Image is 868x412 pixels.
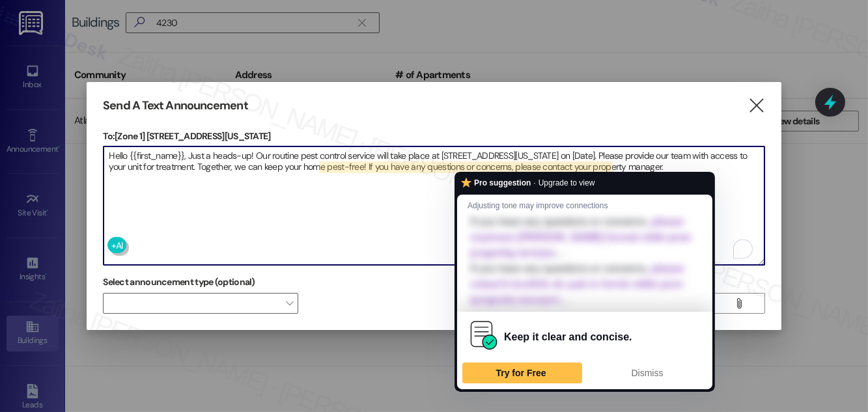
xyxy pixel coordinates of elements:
div: To enrich screen reader interactions, please activate Accessibility in Grammarly extension settings [103,146,764,266]
i:  [734,298,744,309]
p: To: [Zone 1] [STREET_ADDRESS][US_STATE] [103,130,764,143]
label: Select announcement type (optional) [103,272,255,292]
textarea: To enrich screen reader interactions, please activate Accessibility in Grammarly extension settings [104,146,764,265]
i:  [748,99,765,113]
h3: Send A Text Announcement [103,98,247,113]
